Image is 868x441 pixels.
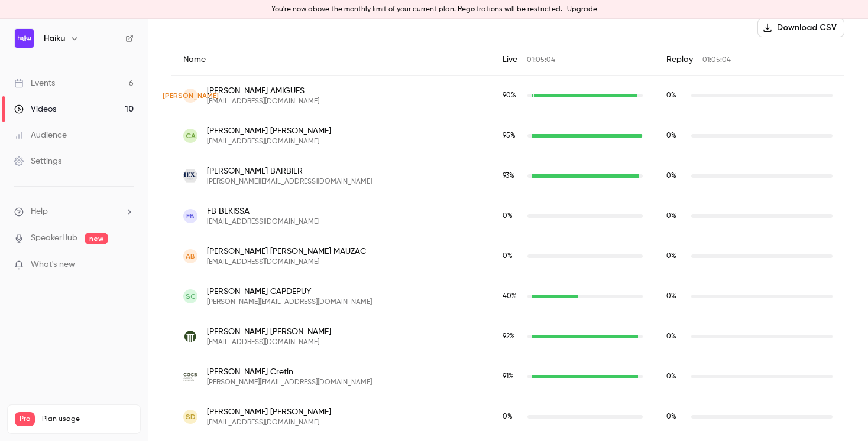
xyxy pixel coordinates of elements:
span: [EMAIL_ADDRESS][DOMAIN_NAME] [207,97,319,106]
span: FB BEKISSA [207,205,319,217]
span: Live watch time [503,251,522,262]
span: [PERSON_NAME][EMAIL_ADDRESS][DOMAIN_NAME] [207,378,372,387]
span: Replay watch time [666,130,685,141]
span: Replay watch time [666,371,685,382]
div: nc@celex.fr [171,316,844,357]
span: 0 % [666,172,676,179]
span: 40 % [503,293,517,300]
span: [EMAIL_ADDRESS][DOMAIN_NAME] [207,137,331,146]
span: Live watch time [503,130,522,141]
span: 90 % [503,92,516,99]
span: 0 % [666,413,676,420]
span: Live watch time [503,291,522,302]
div: Replay [655,44,844,76]
span: [EMAIL_ADDRESS][DOMAIN_NAME] [207,338,331,347]
span: Live watch time [503,171,522,181]
button: Download CSV [757,18,844,37]
div: j.amigues@selarl-act.fr [171,76,844,116]
span: Live watch time [503,331,522,342]
span: 0 % [666,253,676,260]
span: [PERSON_NAME][EMAIL_ADDRESS][DOMAIN_NAME] [207,177,372,187]
span: Live watch time [503,371,522,382]
img: hexa-avocats.fr [183,169,197,183]
span: Replay watch time [666,411,685,422]
span: [EMAIL_ADDRESS][DOMAIN_NAME] [207,217,319,227]
span: Replay watch time [666,331,685,342]
div: ca@avocatarnaud.fr [171,116,844,156]
span: Replay watch time [666,291,685,302]
div: Audience [14,129,67,141]
span: [EMAIL_ADDRESS][DOMAIN_NAME] [207,257,366,267]
iframe: Noticeable Trigger [119,260,134,270]
span: 93 % [503,172,514,179]
div: sylvie.capdepuy@avocat.fr [171,276,844,316]
div: barbier@hexa-avocats.fr [171,156,844,196]
div: Name [171,44,491,76]
span: [PERSON_NAME] Cretin [207,366,372,378]
span: AB [186,251,195,262]
span: 0 % [666,132,676,139]
a: Upgrade [567,5,597,14]
span: [PERSON_NAME] [PERSON_NAME] MAUZAC [207,246,366,257]
span: Replay watch time [666,90,685,101]
div: bourgeoisaline.avocat@gmail.com [171,236,844,276]
span: [PERSON_NAME] [PERSON_NAME] [207,406,331,418]
span: 0 % [503,213,513,220]
span: [PERSON_NAME] [PERSON_NAME] [207,326,331,338]
span: 0 % [666,333,676,340]
span: [PERSON_NAME] AMIGUES [207,85,319,97]
span: Help [31,205,48,218]
span: [PERSON_NAME] [PERSON_NAME] [207,125,331,137]
span: [PERSON_NAME] [163,90,219,101]
span: Plan usage [42,414,133,424]
span: [PERSON_NAME] CAPDEPUY [207,286,372,298]
span: 0 % [503,253,513,260]
span: 0 % [666,293,676,300]
img: celex.fr [183,329,197,344]
span: Live watch time [503,411,522,422]
span: CA [186,130,196,141]
span: 0 % [666,92,676,99]
div: fb.bekissa@gmail.com [171,196,844,236]
span: 95 % [503,132,516,139]
li: help-dropdown-opener [14,205,134,218]
span: Live watch time [503,90,522,101]
span: Pro [15,412,35,426]
span: 92 % [503,333,515,340]
span: [PERSON_NAME][EMAIL_ADDRESS][DOMAIN_NAME] [207,298,372,307]
div: simondenisavocat@gmail.com [171,397,844,437]
img: cgcb-avocats.com [183,370,197,384]
span: 91 % [503,373,514,380]
div: Live [491,44,655,76]
span: What's new [31,259,75,271]
span: 0 % [503,413,513,420]
div: Settings [14,155,61,167]
span: Replay watch time [666,251,685,262]
span: 01:05:04 [702,57,731,64]
span: Replay watch time [666,171,685,181]
span: SD [186,411,196,422]
span: 0 % [666,373,676,380]
div: g.cretin@cgcb-avocats.com [171,357,844,397]
span: [PERSON_NAME] BARBIER [207,165,372,177]
span: SC [186,291,196,302]
span: new [85,233,108,244]
span: 0 % [666,213,676,220]
span: [EMAIL_ADDRESS][DOMAIN_NAME] [207,418,331,427]
div: Videos [14,103,56,115]
span: Live watch time [503,211,522,221]
span: 01:05:04 [527,57,555,64]
a: SpeakerHub [31,232,77,244]
div: Events [14,77,55,89]
span: FB [186,211,195,221]
h6: Haiku [44,32,65,44]
span: Replay watch time [666,211,685,221]
img: Haiku [15,29,34,48]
